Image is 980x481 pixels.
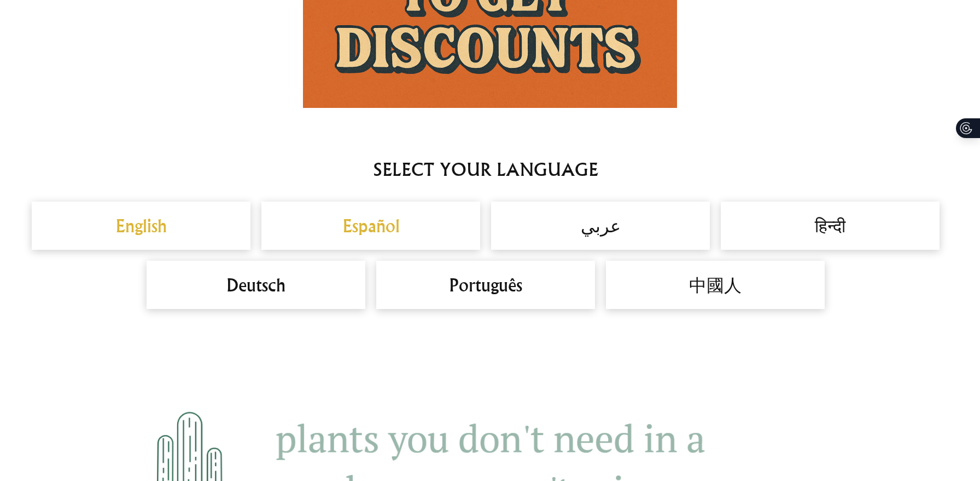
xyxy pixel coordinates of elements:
[272,213,469,239] a: Español
[387,272,584,298] h2: Português
[502,213,699,239] h2: عربي
[43,213,240,239] a: English
[617,272,814,298] h2: 中國人
[732,213,929,239] h2: हिन्दी
[157,272,354,298] h2: Deutsch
